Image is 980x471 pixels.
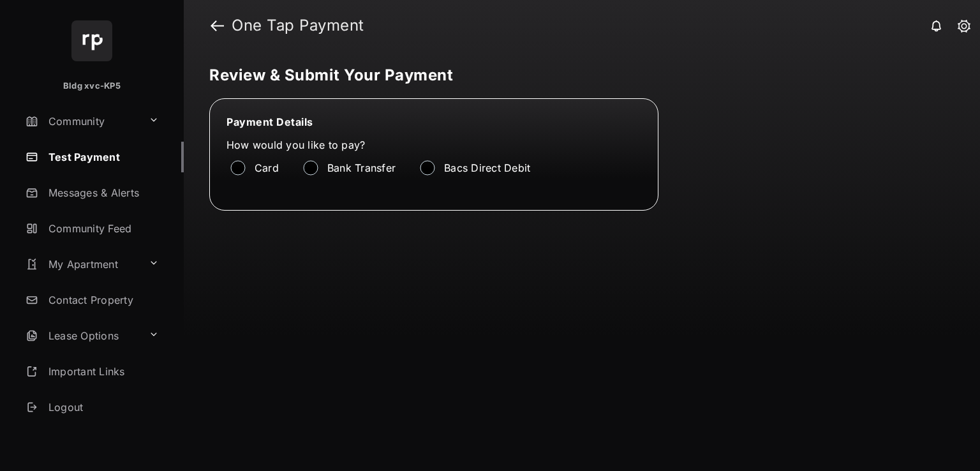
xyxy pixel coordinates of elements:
a: Test Payment [20,142,184,172]
span: Payment Details [226,116,313,128]
a: Important Links [20,356,164,387]
a: Community Feed [20,213,184,244]
label: Bacs Direct Debit [444,161,530,174]
img: svg+xml;base64,PHN2ZyB4bWxucz0iaHR0cDovL3d3dy53My5vcmcvMjAwMC9zdmciIHdpZHRoPSI2NCIgaGVpZ2h0PSI2NC... [71,20,112,61]
label: Bank Transfer [327,161,396,174]
label: Card [255,161,279,174]
a: Logout [20,392,184,422]
a: Lease Options [20,320,144,351]
a: Contact Property [20,285,184,315]
a: Messages & Alerts [20,177,184,208]
h5: Review & Submit Your Payment [209,68,944,83]
p: Bldg xvc-KP5 [63,80,121,93]
a: Community [20,106,144,137]
a: My Apartment [20,249,144,280]
label: How would you like to pay? [226,138,609,151]
strong: One Tap Payment [232,18,364,33]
